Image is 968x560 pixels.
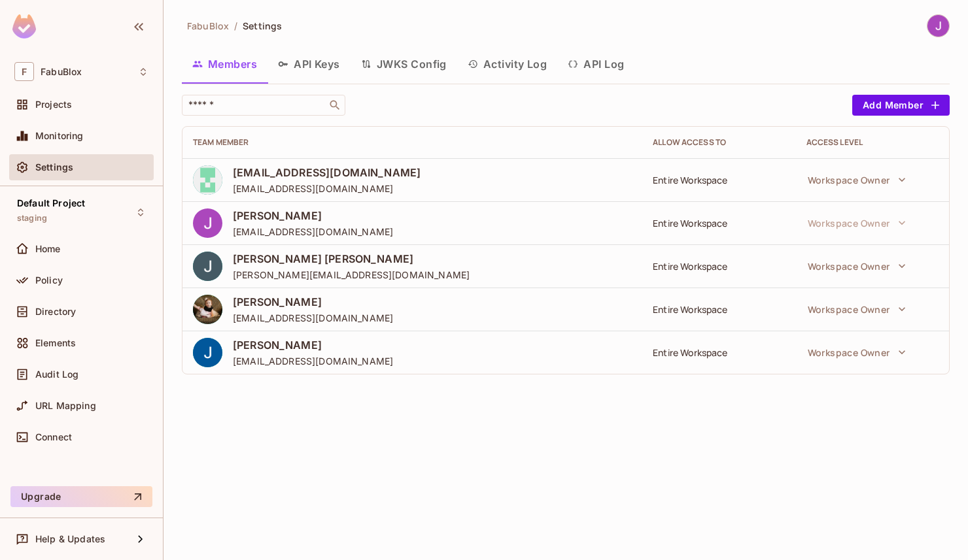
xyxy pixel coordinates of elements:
[927,15,949,37] img: Jack Muller
[193,252,222,281] img: ACg8ocK4SptQNpBoZW_ngAfuuXw4JwiFrg5WlM4LXhyDTH95K943gg=s96-c
[653,217,785,229] div: Entire Workspace
[801,210,912,236] button: Workspace Owner
[35,534,105,544] span: Help & Updates
[268,48,351,80] button: API Keys
[193,137,632,148] div: Team Member
[182,48,268,80] button: Members
[35,369,78,380] span: Audit Log
[233,225,393,238] span: [EMAIL_ADDRESS][DOMAIN_NAME]
[457,48,558,80] button: Activity Log
[557,48,634,80] button: API Log
[243,20,282,32] span: Settings
[233,252,470,266] span: [PERSON_NAME] [PERSON_NAME]
[10,486,152,507] button: Upgrade
[653,260,785,272] div: Entire Workspace
[35,131,84,141] span: Monitoring
[351,48,457,80] button: JWKS Config
[806,137,939,148] div: Access Level
[801,296,912,322] button: Workspace Owner
[35,306,76,317] span: Directory
[35,338,76,348] span: Elements
[653,303,785,316] div: Entire Workspace
[35,401,96,411] span: URL Mapping
[193,165,222,195] img: 125330092
[852,95,950,116] button: Add Member
[653,174,785,186] div: Entire Workspace
[14,62,34,81] span: F
[187,20,229,32] span: FabuBlox
[233,165,421,180] span: [EMAIL_ADDRESS][DOMAIN_NAME]
[35,432,72,442] span: Connect
[35,99,72,110] span: Projects
[41,67,82,77] span: Workspace: FabuBlox
[193,295,222,324] img: ACg8ocIJEedVi4fiEyiEiYJW0CafE0uIGjGtYC40mQOSp_IsQwO1R5Cy=s96-c
[233,338,393,352] span: [PERSON_NAME]
[17,213,47,223] span: staging
[233,182,421,195] span: [EMAIL_ADDRESS][DOMAIN_NAME]
[653,137,785,148] div: Allow Access to
[35,162,73,173] span: Settings
[193,208,222,238] img: ACg8ocIBxDXVYuraSKVFL_WzV62UrXU2swBA-Nfjs5DUWenKmugUXQ=s96-c
[17,198,85,208] span: Default Project
[35,275,63,286] span: Policy
[233,295,393,309] span: [PERSON_NAME]
[193,338,222,367] img: ACg8ocIa3e6fWy8kX8UK5isNepHEpFB-tDhSJZe29__q3seBsIn-Ew=s96-c
[233,355,393,367] span: [EMAIL_ADDRESS][DOMAIN_NAME]
[233,269,470,281] span: [PERSON_NAME][EMAIL_ADDRESS][DOMAIN_NAME]
[801,167,912,193] button: Workspace Owner
[801,253,912,279] button: Workspace Owner
[653,346,785,359] div: Entire Workspace
[233,312,393,324] span: [EMAIL_ADDRESS][DOMAIN_NAME]
[234,20,237,32] li: /
[35,244,61,254] span: Home
[12,14,36,39] img: SReyMgAAAABJRU5ErkJggg==
[801,339,912,365] button: Workspace Owner
[233,208,393,223] span: [PERSON_NAME]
